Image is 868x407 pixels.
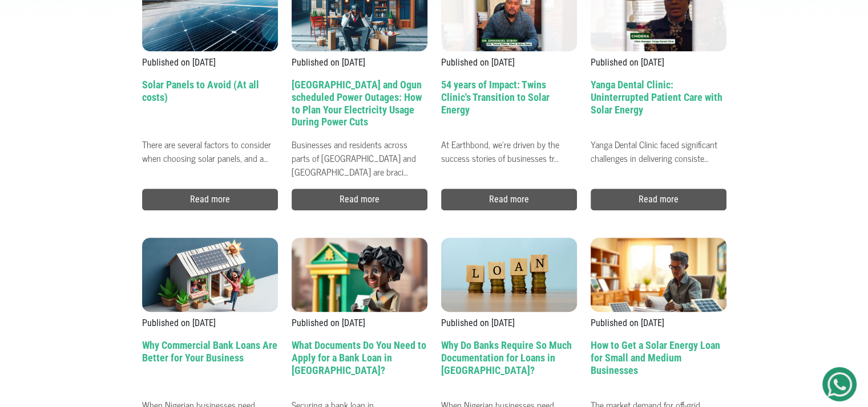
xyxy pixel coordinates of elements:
[142,79,278,133] h2: Solar Panels to Avoid (At all costs)
[142,339,278,393] h2: Why Commercial Bank Loans Are Better for Your Business
[591,79,726,133] h2: Yanga Dental Clinic: Uninterrupted Patient Care with Solar Energy
[441,316,577,330] p: Published on [DATE]
[441,133,577,161] p: At Earthbond, we're driven by the success stories of businesses tr…
[441,189,577,210] a: Read more
[142,189,278,210] a: Read more
[441,79,577,133] h2: 54 years of Impact: Twins Clinic's Transition to Solar Energy
[142,316,278,330] p: Published on [DATE]
[292,189,427,210] a: Read more
[142,133,278,161] p: There are several factors to consider when choosing solar panels, and a…
[292,133,427,161] p: Businesses and residents across parts of [GEOGRAPHIC_DATA] and [GEOGRAPHIC_DATA] are braci…
[441,339,577,393] h2: Why Do Banks Require So Much Documentation for Loans in [GEOGRAPHIC_DATA]?
[827,372,852,397] img: Get Started On Earthbond Via Whatsapp
[591,339,726,393] h2: How to Get a Solar Energy Loan for Small and Medium Businesses
[142,56,278,70] p: Published on [DATE]
[441,56,577,70] p: Published on [DATE]
[292,56,427,70] p: Published on [DATE]
[591,189,726,210] a: Read more
[292,339,427,393] h2: What Documents Do You Need to Apply for a Bank Loan in [GEOGRAPHIC_DATA]?
[591,133,726,161] p: Yanga Dental Clinic faced significant challenges in delivering consiste…
[292,316,427,330] p: Published on [DATE]
[591,316,726,330] p: Published on [DATE]
[591,56,726,70] p: Published on [DATE]
[292,79,427,133] h2: [GEOGRAPHIC_DATA] and Ogun scheduled Power Outages: How to Plan Your Electricity Usage During Pow...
